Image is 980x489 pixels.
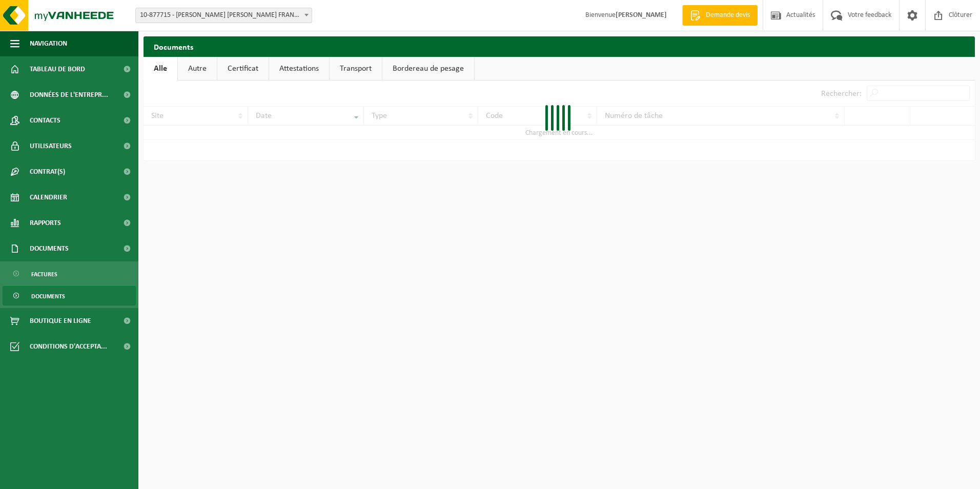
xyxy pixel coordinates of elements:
[178,57,217,80] a: Autre
[616,11,667,19] strong: [PERSON_NAME]
[30,133,72,159] span: Utilisateurs
[217,57,269,80] a: Certificat
[30,159,65,185] span: Contrat(s)
[144,36,975,56] h2: Documents
[135,8,312,23] span: 10-877715 - ADLER PELZER FRANCE WEST - MORNAC
[144,57,177,80] a: Alle
[30,308,91,334] span: Boutique en ligne
[269,57,329,80] a: Attestations
[31,287,65,306] span: Documents
[31,264,57,284] span: Factures
[3,286,136,305] a: Documents
[30,236,69,261] span: Documents
[30,82,108,108] span: Données de l'entrepr...
[30,210,61,236] span: Rapports
[5,466,171,489] iframe: chat widget
[30,31,67,56] span: Navigation
[30,108,60,133] span: Contacts
[30,334,107,359] span: Conditions d'accepta...
[330,57,382,80] a: Transport
[703,10,752,21] span: Demande devis
[3,264,136,283] a: Factures
[382,57,474,80] a: Bordereau de pesage
[30,185,67,210] span: Calendrier
[136,8,312,23] span: 10-877715 - ADLER PELZER FRANCE WEST - MORNAC
[30,56,85,82] span: Tableau de bord
[682,5,758,26] a: Demande devis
